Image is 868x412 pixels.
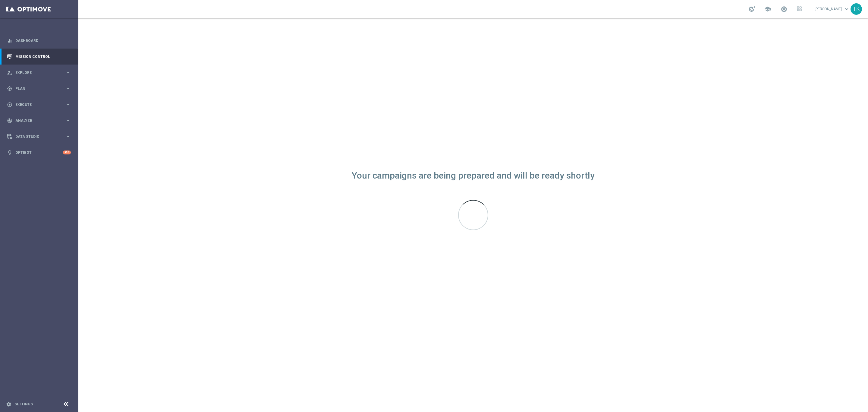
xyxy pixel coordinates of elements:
[65,134,71,139] i: keyboard_arrow_right
[65,70,71,75] i: keyboard_arrow_right
[65,102,71,107] i: keyboard_arrow_right
[63,151,71,154] div: +10
[7,38,12,43] i: equalizer
[764,6,771,12] span: school
[352,173,595,178] div: Your campaigns are being prepared and will be ready shortly
[65,86,71,91] i: keyboard_arrow_right
[14,402,33,406] a: Settings
[15,33,71,49] a: Dashboard
[7,33,71,49] div: Dashboard
[7,86,12,91] i: gps_fixed
[7,102,71,107] button: play_circle_outline Execute keyboard_arrow_right
[7,102,65,107] div: Execute
[843,6,850,12] span: keyboard_arrow_down
[7,118,65,123] div: Analyze
[15,103,65,106] span: Execute
[7,38,71,43] button: equalizer Dashboard
[7,150,12,155] i: lightbulb
[15,119,65,122] span: Analyze
[7,49,71,65] div: Mission Control
[6,401,11,407] i: settings
[7,102,12,107] i: play_circle_outline
[7,70,71,75] button: person_search Explore keyboard_arrow_right
[814,5,851,14] a: [PERSON_NAME]keyboard_arrow_down
[851,3,862,15] div: TK
[7,86,71,91] button: gps_fixed Plan keyboard_arrow_right
[65,118,71,123] i: keyboard_arrow_right
[7,86,65,91] div: Plan
[7,134,65,139] div: Data Studio
[7,150,71,155] button: lightbulb Optibot +10
[15,87,65,90] span: Plan
[7,118,12,123] i: track_changes
[15,144,63,160] a: Optibot
[7,118,71,123] button: track_changes Analyze keyboard_arrow_right
[15,71,65,74] span: Explore
[7,70,65,75] div: Explore
[15,135,65,138] span: Data Studio
[7,134,71,139] button: Data Studio keyboard_arrow_right
[7,144,71,160] div: Optibot
[15,49,71,65] a: Mission Control
[7,54,71,59] button: Mission Control
[7,70,12,75] i: person_search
